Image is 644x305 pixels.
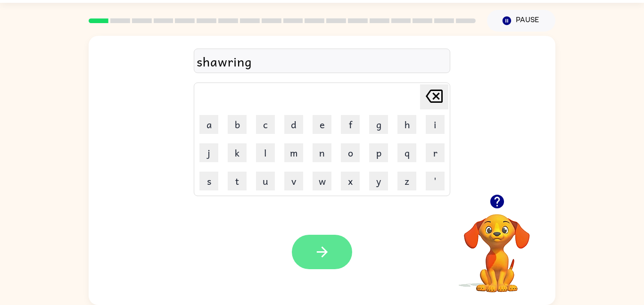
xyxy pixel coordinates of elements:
[284,172,303,190] button: v
[369,115,388,134] button: g
[397,143,416,162] button: q
[369,143,388,162] button: p
[313,172,331,190] button: w
[256,115,275,134] button: c
[313,143,331,162] button: n
[256,143,275,162] button: l
[284,143,303,162] button: m
[450,199,544,294] video: Your browser must support playing .mp4 files to use Literably. Please try using another browser.
[256,172,275,190] button: u
[426,115,445,134] button: i
[426,172,445,190] button: '
[228,143,247,162] button: k
[199,143,218,162] button: j
[228,115,247,134] button: b
[313,115,331,134] button: e
[199,115,218,134] button: a
[199,172,218,190] button: s
[284,115,303,134] button: d
[197,51,447,71] div: shawring
[228,172,247,190] button: t
[369,172,388,190] button: y
[487,10,555,32] button: Pause
[397,172,416,190] button: z
[426,143,445,162] button: r
[341,143,360,162] button: o
[341,115,360,134] button: f
[397,115,416,134] button: h
[341,172,360,190] button: x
